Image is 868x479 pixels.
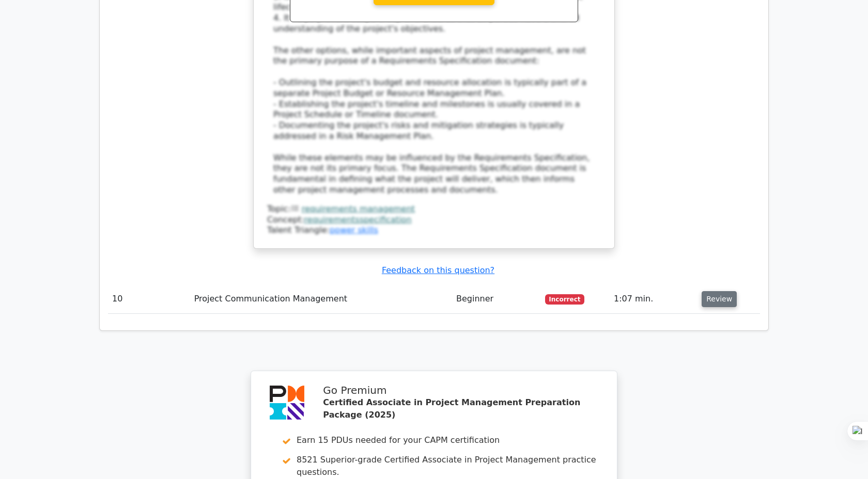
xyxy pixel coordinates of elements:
td: Beginner [452,284,540,314]
button: Review [702,291,737,307]
a: requirementsspecification [304,215,412,225]
div: Topic: [267,204,601,215]
a: requirements management [302,204,415,214]
td: 1:07 min. [610,284,698,314]
span: Incorrect [545,294,585,305]
div: Talent Triangle: [267,204,601,236]
a: Feedback on this question? [382,265,494,275]
td: Project Communication Management [190,284,452,314]
a: power skills [330,225,378,235]
td: 10 [108,284,190,314]
div: Concept: [267,215,601,226]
